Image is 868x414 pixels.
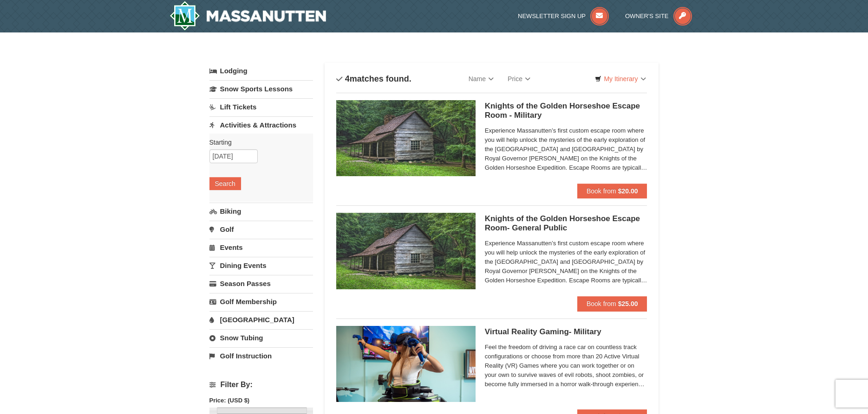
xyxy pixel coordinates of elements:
[209,275,313,292] a: Season Passes
[209,329,313,346] a: Snow Tubing
[336,74,411,83] h4: matches found.
[577,296,647,311] button: Book from $25.00
[209,138,306,147] label: Starting
[518,13,586,19] span: Newsletter Sign Up
[209,203,313,220] a: Biking
[501,70,537,88] a: Price
[462,70,501,88] a: Name
[209,311,313,328] a: [GEOGRAPHIC_DATA]
[209,239,313,256] a: Events
[518,13,609,19] a: Newsletter Sign Up
[625,13,669,19] span: Owner's Site
[589,72,652,86] a: My Itinerary
[209,293,313,310] a: Golf Membership
[170,1,326,31] img: Massanutten Resort Logo
[587,187,616,195] span: Book from
[485,239,647,285] span: Experience Massanutten’s first custom escape room where you will help unlock the mysteries of the...
[587,300,616,307] span: Book from
[209,98,313,115] a: Lift Tickets
[209,257,313,274] a: Dining Events
[625,13,692,19] a: Owner's Site
[209,397,250,404] strong: Price: (USD $)
[209,63,313,79] a: Lodging
[485,214,647,233] h5: Knights of the Golden Horseshoe Escape Room- General Public
[336,100,476,176] img: 6619913-501-6e8caf1d.jpg
[485,343,647,389] span: Feel the freedom of driving a race car on countless track configurations or choose from more than...
[336,213,476,289] img: 6619913-491-e8ed24e0.jpg
[345,74,350,83] span: 4
[485,126,647,172] span: Experience Massanutten’s first custom escape room where you will help unlock the mysteries of the...
[209,177,241,190] button: Search
[209,80,313,97] a: Snow Sports Lessons
[618,300,638,307] strong: $25.00
[577,184,647,198] button: Book from $20.00
[485,102,647,120] h5: Knights of the Golden Horseshoe Escape Room - Military
[336,326,476,402] img: 6619913-473-21a848be.jpg
[618,187,638,195] strong: $20.00
[209,116,313,134] a: Activities & Attractions
[209,221,313,238] a: Golf
[170,1,326,31] a: Massanutten Resort
[209,381,313,389] h4: Filter By:
[485,327,647,337] h5: Virtual Reality Gaming- Military
[209,347,313,364] a: Golf Instruction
